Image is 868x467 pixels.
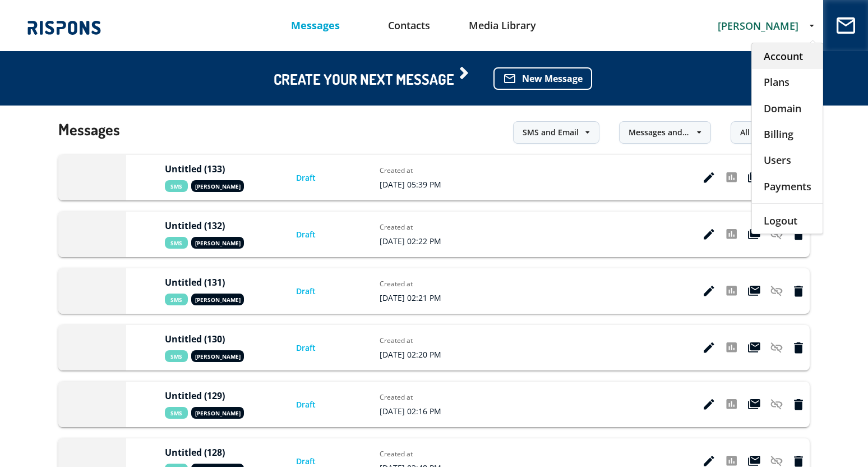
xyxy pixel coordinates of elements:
div: [DATE] 02:22 PM [380,236,458,246]
i: Delete message [794,286,803,297]
div: [DATE] 02:21 PM [380,292,458,303]
i: Delete message [794,456,803,467]
div: Payments [752,173,823,199]
span: [PERSON_NAME] [191,407,244,419]
div: Untitled (133) [165,163,257,175]
div: Draft [296,456,341,467]
i: Duplicate message [748,172,760,184]
i: Can not freeze drafts [770,456,783,467]
i: Delete message [794,229,803,240]
h1: Messages [58,103,120,155]
span: [PERSON_NAME] [191,350,244,362]
div: Logout [752,208,823,233]
span: [PERSON_NAME] [191,180,244,192]
div: Untitled (128) [165,447,257,458]
div: Untitled (132) [165,220,257,231]
a: Messages [269,11,363,40]
i: Delete message [794,342,803,354]
div: Created at [380,449,458,459]
div: Created at [380,222,458,232]
div: All messages [740,127,789,138]
div: Domain [752,95,823,121]
div: Created at [380,336,458,345]
div: [DATE] 02:20 PM [380,349,458,360]
i: mail_outline [503,72,516,85]
i: Can not freeze drafts [770,399,783,410]
div: Created at [380,166,458,175]
div: Plans [752,69,823,95]
span: Sms [165,180,188,192]
div: Draft [296,286,341,297]
div: Draft [296,229,341,240]
div: [DATE] 05:39 PM [380,179,458,190]
span: Sms [165,237,188,249]
div: Draft [296,342,341,354]
div: SMS and Email [523,127,579,138]
div: Billing [752,121,823,147]
div: Draft [296,399,341,410]
i: Message analytics [726,342,737,354]
i: Edit [704,399,714,410]
div: Untitled (129) [165,390,257,401]
i: Message analytics [726,229,737,240]
div: Messages and Automation [629,127,690,138]
i: Message analytics [726,456,737,467]
div: Created at [380,392,458,402]
div: Account [752,43,823,69]
i: Can not freeze drafts [770,342,783,354]
i: Message analytics [726,399,737,410]
span: Sms [165,407,188,419]
i: Edit [704,172,714,184]
span: CREATE YOUR NEXT MESSAGE [274,72,471,85]
div: [DATE] 02:16 PM [380,406,458,416]
span: Sms [165,350,188,362]
a: Media Library [456,11,550,40]
div: Untitled (130) [165,333,257,345]
div: Untitled (131) [165,277,257,288]
a: Contacts [362,11,456,40]
span: [PERSON_NAME] [191,294,244,305]
div: Users [752,147,823,173]
i: Can not freeze drafts [770,229,783,240]
i: Duplicate message [748,399,760,410]
i: Edit [704,286,714,297]
i: Duplicate message [748,456,760,467]
i: Edit [704,342,714,354]
i: Duplicate message [748,229,760,240]
span: [PERSON_NAME] [718,19,798,33]
i: Edit [704,456,714,467]
span: [PERSON_NAME] [191,237,244,249]
button: mail_outlineNew Message [493,67,592,90]
i: Message analytics [726,172,737,184]
i: Delete message [794,399,803,410]
i: Can not freeze drafts [770,286,783,297]
i: Message analytics [726,286,737,297]
div: Draft [296,172,341,184]
span: Sms [165,294,188,305]
i: Duplicate message [748,286,760,297]
div: Created at [380,279,458,289]
i: Duplicate message [748,342,760,354]
i: Edit [704,229,714,240]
